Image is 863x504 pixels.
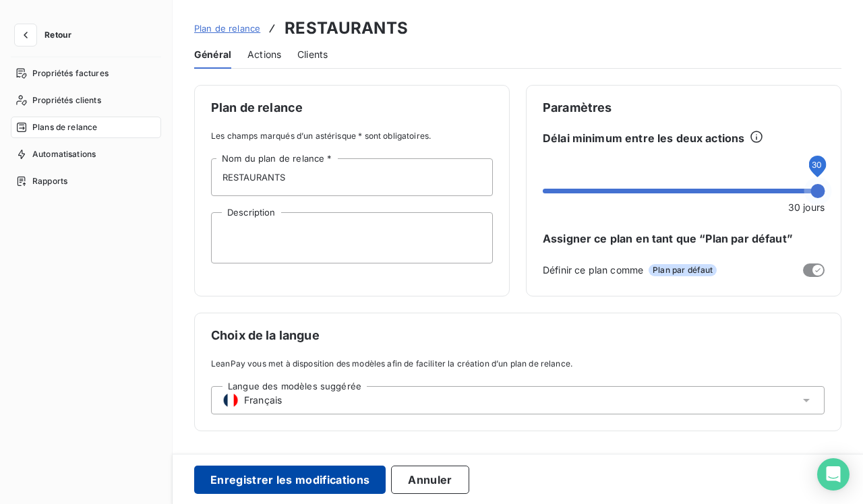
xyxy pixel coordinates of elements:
[285,16,408,40] h3: RESTAURANTS
[11,170,161,192] a: Rapports
[211,102,493,114] span: Plan de relance
[194,22,260,35] a: Plan de relance
[11,90,161,111] a: Propriétés clients
[32,121,97,133] span: Plans de relance
[211,358,825,370] span: LeanPay vous met à disposition des modèles afin de faciliter la création d’un plan de relance.
[817,458,850,491] div: Open Intercom Messenger
[11,63,161,84] a: Propriétés factures
[391,466,469,494] button: Annuler
[194,48,231,61] span: Général
[543,230,825,247] span: Assigner ce plan en tant que “Plan par défaut”
[247,48,281,61] span: Actions
[11,144,161,165] a: Automatisations
[11,117,161,138] a: Plans de relance
[32,148,96,160] span: Automatisations
[649,264,717,276] span: Plan par défaut
[32,67,109,80] span: Propriétés factures
[244,393,282,407] span: Français
[211,130,493,142] span: Les champs marqués d’un astérisque * sont obligatoires.
[543,263,643,277] span: Définir ce plan comme
[194,23,260,34] span: Plan de relance
[32,175,67,187] span: Rapports
[11,24,82,46] button: Retour
[44,31,71,39] span: Retour
[211,329,825,342] span: Choix de la langue
[297,48,328,61] span: Clients
[788,200,825,214] span: 30 jours
[32,94,101,106] span: Propriétés clients
[543,102,825,114] span: Paramètres
[211,158,493,196] input: placeholder
[543,130,744,146] span: Délai minimum entre les deux actions
[194,466,386,494] button: Enregistrer les modifications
